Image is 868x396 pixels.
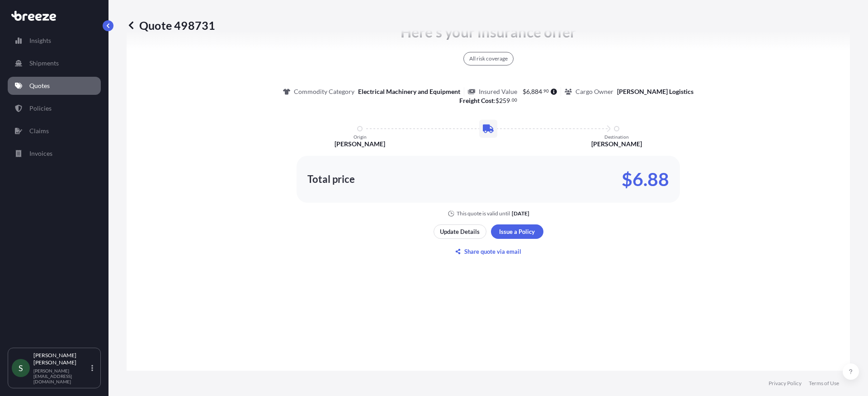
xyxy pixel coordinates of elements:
[440,227,480,236] p: Update Details
[8,144,101,163] a: Invoices
[463,52,514,65] div: All risk coverage
[358,87,460,96] p: Electrical Machinery and Equipment
[530,89,531,95] span: ,
[8,99,101,117] a: Policies
[19,363,23,373] span: S
[294,87,354,96] p: Commodity Category
[8,32,101,50] a: Insights
[604,134,629,140] p: Destination
[512,210,529,217] p: [DATE]
[510,98,511,102] span: .
[809,380,839,387] a: Terms of Use
[127,18,215,33] p: Quote 498731
[769,380,802,387] a: Privacy Policy
[33,352,90,366] p: [PERSON_NAME] [PERSON_NAME]
[29,59,59,68] p: Shipments
[29,126,49,135] p: Claims
[457,210,510,217] p: This quote is valid until
[29,104,52,113] p: Policies
[499,227,535,236] p: Issue a Policy
[335,140,385,149] p: [PERSON_NAME]
[33,368,90,384] p: [PERSON_NAME][EMAIL_ADDRESS][DOMAIN_NAME]
[512,98,517,102] span: 00
[543,89,549,93] span: 90
[495,98,499,104] span: $
[479,87,517,96] p: Insured Value
[499,98,510,104] span: 259
[459,97,494,104] b: Freight Cost
[29,36,51,45] p: Insights
[542,89,543,93] span: .
[29,149,52,158] p: Invoices
[29,81,50,90] p: Quotes
[8,77,101,95] a: Quotes
[591,140,642,149] p: [PERSON_NAME]
[307,175,355,184] p: Total price
[434,224,486,239] button: Update Details
[491,224,543,239] button: Issue a Policy
[617,87,693,96] p: [PERSON_NAME] Logistics
[434,244,543,259] button: Share quote via email
[523,89,526,95] span: $
[526,89,530,95] span: 6
[354,134,367,140] p: Origin
[576,87,613,96] p: Cargo Owner
[8,122,101,140] a: Claims
[531,89,542,95] span: 884
[459,96,517,105] p: :
[622,172,669,186] p: $6.88
[464,247,521,256] p: Share quote via email
[8,54,101,72] a: Shipments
